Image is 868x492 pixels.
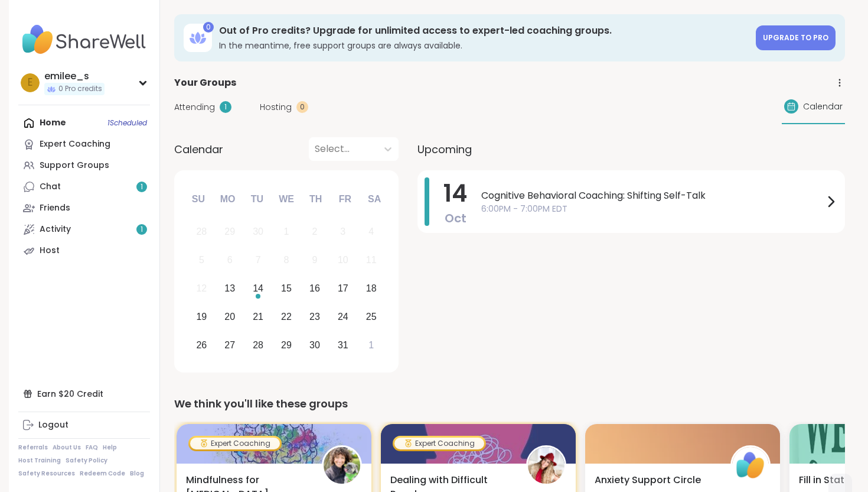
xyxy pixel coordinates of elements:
[217,332,243,358] div: Choose Monday, October 27th, 2025
[103,444,117,452] a: Help
[40,160,109,171] div: Support Groups
[40,181,61,193] div: Chat
[174,76,236,90] span: Your Groups
[244,186,270,212] div: Tu
[368,224,374,239] div: 4
[284,224,289,239] div: 1
[246,276,271,302] div: Choose Tuesday, October 14th, 2025
[40,224,71,235] div: Activity
[302,276,328,302] div: Choose Thursday, October 16th, 2025
[196,280,207,296] div: 12
[340,224,345,239] div: 3
[338,280,348,296] div: 17
[338,337,348,353] div: 31
[281,309,292,325] div: 22
[253,337,263,353] div: 28
[274,332,299,358] div: Choose Wednesday, October 29th, 2025
[80,470,125,478] a: Redeem Code
[224,337,235,353] div: 27
[302,304,328,329] div: Choose Thursday, October 23rd, 2025
[338,252,348,268] div: 10
[38,419,68,431] div: Logout
[18,134,150,155] a: Expert Coaching
[44,70,105,83] div: emilee_s
[803,101,843,113] span: Calendar
[330,304,355,329] div: Choose Friday, October 24th, 2025
[18,444,48,452] a: Referrals
[358,304,384,329] div: Choose Saturday, October 25th, 2025
[196,309,207,325] div: 19
[361,186,387,212] div: Sa
[330,248,355,273] div: Not available Friday, October 10th, 2025
[86,444,98,452] a: FAQ
[185,186,211,212] div: Su
[284,252,289,268] div: 8
[53,444,81,452] a: About Us
[528,447,564,484] img: CLove
[18,240,150,261] a: Host
[196,224,207,239] div: 28
[18,19,150,60] img: ShareWell Nav Logo
[281,337,292,353] div: 29
[273,186,299,212] div: We
[224,309,235,325] div: 20
[309,280,320,296] div: 16
[338,309,348,325] div: 24
[312,252,317,268] div: 9
[330,219,355,245] div: Not available Friday, October 3rd, 2025
[227,252,233,268] div: 6
[332,186,358,212] div: Fr
[219,40,749,51] h3: In the meantime, free support groups are always available.
[187,218,385,359] div: month 2025-10
[358,276,384,302] div: Choose Saturday, October 18th, 2025
[309,309,320,325] div: 23
[174,396,845,412] div: We think you'll like these groups
[253,224,263,239] div: 30
[141,225,143,235] span: 1
[756,25,836,50] a: Upgrade to Pro
[246,219,271,245] div: Not available Tuesday, September 30th, 2025
[246,248,271,273] div: Not available Tuesday, October 7th, 2025
[40,138,110,150] div: Expert Coaching
[217,276,243,302] div: Choose Monday, October 13th, 2025
[203,22,214,33] div: 0
[141,182,143,192] span: 1
[368,337,374,353] div: 1
[40,245,60,257] div: Host
[18,176,150,198] a: Chat1
[174,141,223,157] span: Calendar
[246,304,271,329] div: Choose Tuesday, October 21st, 2025
[246,332,271,358] div: Choose Tuesday, October 28th, 2025
[199,252,204,268] div: 5
[18,415,150,436] a: Logout
[18,457,61,465] a: Host Training
[303,186,329,212] div: Th
[130,470,144,478] a: Blog
[296,101,308,113] div: 0
[358,248,384,273] div: Not available Saturday, October 11th, 2025
[330,276,355,302] div: Choose Friday, October 17th, 2025
[330,332,355,358] div: Choose Friday, October 31st, 2025
[366,309,377,325] div: 25
[302,332,328,358] div: Choose Thursday, October 30th, 2025
[358,332,384,358] div: Choose Saturday, November 1st, 2025
[219,24,749,37] h3: Out of Pro credits? Upgrade for unlimited access to expert-led coaching groups.
[481,189,824,203] span: Cognitive Behavioral Coaching: Shifting Self-Talk
[18,383,150,404] div: Earn $20 Credit
[274,248,299,273] div: Not available Wednesday, October 8th, 2025
[189,332,214,358] div: Choose Sunday, October 26th, 2025
[312,224,317,239] div: 2
[256,252,261,268] div: 7
[224,280,235,296] div: 13
[40,202,70,214] div: Friends
[366,252,377,268] div: 11
[224,224,235,239] div: 29
[358,219,384,245] div: Not available Saturday, October 4th, 2025
[394,438,484,449] div: Expert Coaching
[443,177,467,210] span: 14
[281,280,292,296] div: 15
[481,203,824,215] span: 6:00PM - 7:00PM EDT
[217,219,243,245] div: Not available Monday, September 29th, 2025
[28,75,32,90] span: e
[18,155,150,176] a: Support Groups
